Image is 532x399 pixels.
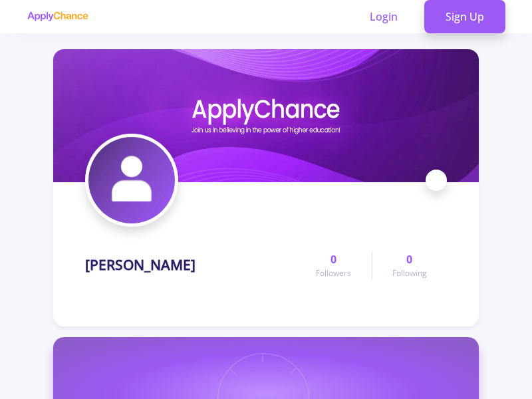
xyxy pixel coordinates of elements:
img: Ali Kargozarcover image [53,49,479,182]
img: applychance logo text only [27,11,88,22]
img: Ali Kargozaravatar [88,137,175,223]
a: 0Following [372,251,447,279]
span: Following [392,267,427,279]
span: 0 [406,251,412,267]
span: 0 [331,251,336,267]
h1: [PERSON_NAME] [85,257,196,273]
span: Followers [316,267,351,279]
a: 0Followers [296,251,371,279]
